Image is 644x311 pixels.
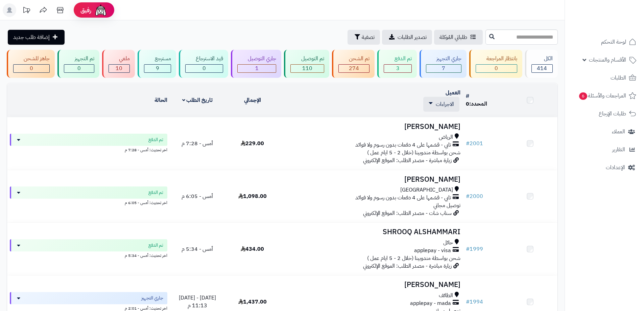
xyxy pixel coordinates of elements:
[283,123,460,131] h3: [PERSON_NAME]
[241,139,264,148] span: 229.00
[238,65,276,72] div: 1
[442,64,445,72] span: 7
[302,64,312,72] span: 110
[349,64,359,72] span: 274
[331,50,376,78] a: تم الشحن 274
[64,65,94,72] div: 0
[338,55,369,63] div: تم الشحن
[439,292,453,299] span: الطائف
[144,65,170,72] div: 9
[410,299,451,307] span: applepay - mada
[606,163,625,172] span: الإعدادات
[466,92,469,100] a: #
[569,70,640,86] a: الطلبات
[116,64,122,72] span: 10
[237,55,276,63] div: جاري التوصيل
[384,65,411,72] div: 3
[202,64,206,72] span: 0
[148,136,163,143] span: تم الدفع
[537,64,547,72] span: 414
[182,192,213,200] span: أمس - 6:05 م
[238,298,267,306] span: 1,437.00
[177,50,230,78] a: قيد الاسترجاع 0
[466,298,470,306] span: #
[429,100,454,108] a: الاجراءات
[569,34,640,50] a: لوحة التحكم
[466,139,470,148] span: #
[290,55,324,63] div: تم التوصيل
[30,64,33,72] span: 0
[363,156,452,164] span: زيارة مباشرة - مصدر الطلب: الموقع الإلكتروني
[398,33,427,41] span: تصدير الطلبات
[612,127,625,136] span: العملاء
[56,50,100,78] a: تم التجهيز 0
[579,92,587,100] span: 6
[443,239,453,247] span: حائل
[439,133,453,141] span: الرياض
[382,30,432,45] a: تصدير الطلبات
[8,30,65,45] a: إضافة طلب جديد
[18,3,35,19] a: تحديثات المنصة
[179,294,216,310] span: [DATE] - [DATE] 11:13 م
[283,228,460,236] h3: SHROOQ ALSHAMMARI
[589,55,626,65] span: الأقسام والمنتجات
[598,19,638,33] img: logo-2.png
[182,139,213,148] span: أمس - 7:28 م
[10,199,167,206] div: اخر تحديث: أمس - 6:05 م
[436,100,454,108] span: الاجراءات
[355,141,451,149] span: تابي - قسّمها على 4 دفعات بدون رسوم ولا فوائد
[495,64,498,72] span: 0
[230,50,283,78] a: جاري التوصيل 1
[396,64,400,72] span: 3
[466,139,483,148] a: #2001
[148,189,163,196] span: تم الدفع
[244,96,261,104] a: الإجمالي
[136,50,177,78] a: مسترجع 9
[569,88,640,104] a: المراجعات والأسئلة6
[13,55,50,63] div: جاهز للشحن
[439,33,467,41] span: طلباتي المُوكلة
[466,100,500,108] div: المحدد:
[599,109,626,118] span: طلبات الإرجاع
[141,295,163,302] span: جاري التجهيز
[101,50,136,78] a: ملغي 10
[611,73,626,83] span: الطلبات
[77,64,81,72] span: 0
[446,89,460,97] a: العميل
[414,247,451,254] span: applepay - visa
[569,106,640,122] a: طلبات الإرجاع
[148,242,163,249] span: تم الدفع
[154,96,167,104] a: الحالة
[182,96,213,104] a: تاريخ الطلب
[283,281,460,289] h3: [PERSON_NAME]
[476,55,517,63] div: بانتظار المراجعة
[426,65,461,72] div: 7
[13,33,50,41] span: إضافة طلب جديد
[10,146,167,153] div: اخر تحديث: أمس - 7:28 م
[466,192,483,200] a: #2000
[578,91,626,101] span: المراجعات والأسئلة
[283,50,330,78] a: تم التوصيل 110
[185,55,223,63] div: قيد الاسترجاع
[466,245,470,253] span: #
[612,145,625,154] span: التقارير
[64,55,94,63] div: تم التجهيز
[426,55,461,63] div: جاري التجهيز
[524,50,559,78] a: الكل414
[418,50,468,78] a: جاري التجهيز 7
[367,254,460,262] span: شحن بواسطة مندوبينا (خلال 2 - 5 ايام عمل )
[182,245,213,253] span: أمس - 5:34 م
[348,30,380,45] button: تصفية
[466,100,469,108] span: 0
[241,245,264,253] span: 434.00
[10,251,167,259] div: اخر تحديث: أمس - 5:34 م
[362,33,375,41] span: تصفية
[376,50,418,78] a: تم الدفع 3
[14,65,49,72] div: 0
[569,141,640,158] a: التقارير
[433,201,460,209] span: توصيل مجاني
[466,298,483,306] a: #1994
[363,262,452,270] span: زيارة مباشرة - مصدر الطلب: الموقع الإلكتروني
[109,65,129,72] div: 10
[186,65,223,72] div: 0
